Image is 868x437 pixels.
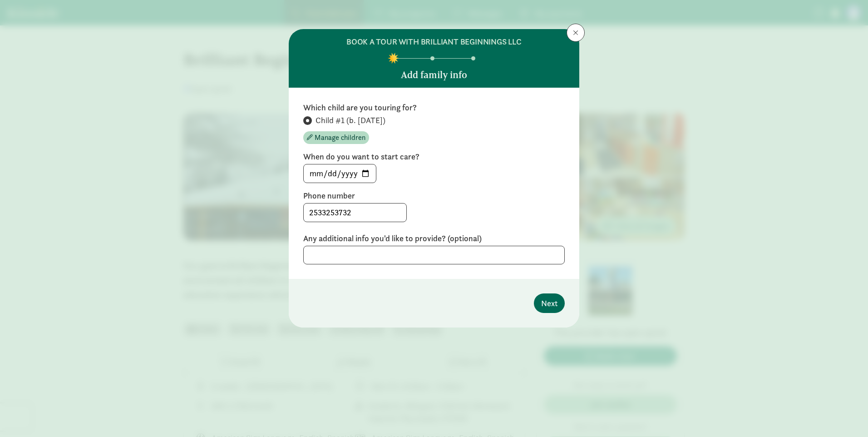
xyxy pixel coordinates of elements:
[401,70,467,80] h5: Add family info
[304,204,406,222] input: 5555555555
[541,297,557,309] span: Next
[346,36,522,47] h6: BOOK A TOUR WITH BRILLIANT BEGINNINGS LLC
[303,151,565,162] label: When do you want to start care?
[303,131,369,144] button: Manage children
[303,190,565,201] label: Phone number
[316,115,385,126] span: Child #1 (b. [DATE])
[303,233,565,244] label: Any additional info you'd like to provide? (optional)
[534,293,565,313] button: Next
[303,102,565,113] label: Which child are you touring for?
[315,132,365,143] span: Manage children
